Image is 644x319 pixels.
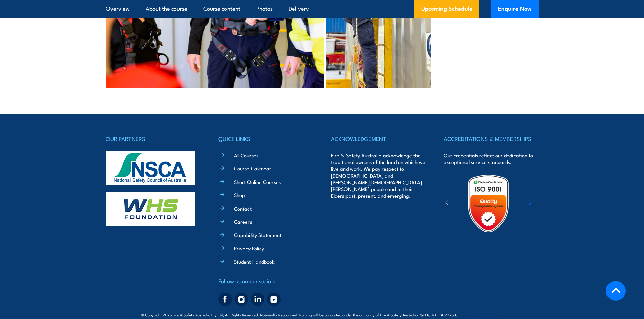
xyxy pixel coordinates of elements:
h4: Follow us on our socials [218,276,313,286]
a: All Courses [234,152,258,159]
p: Our credentials reflect our dedication to exceptional service standards. [444,152,538,165]
a: Student Handbook [234,258,275,265]
h4: ACKNOWLEDGEMENT [331,134,426,143]
h4: ACCREDITATIONS & MEMBERSHIPS [444,134,538,143]
h4: QUICK LINKS [218,134,313,143]
p: Fire & Safety Australia acknowledge the traditional owners of the land on which we live and work.... [331,152,426,199]
span: © Copyright 2025 Fire & Safety Australia Pty Ltd, All Rights Reserved. Nationally Recognised Trai... [141,311,503,318]
a: Shop [234,191,245,198]
a: Contact [234,205,252,212]
span: Site: [465,312,503,317]
img: whs-logo-footer [106,192,195,226]
a: Course Calendar [234,165,271,172]
a: Short Online Courses [234,178,281,185]
img: ewpa-logo [518,192,577,215]
h4: OUR PARTNERS [106,134,200,143]
img: Untitled design (19) [459,174,518,233]
img: nsca-logo-footer [106,151,195,185]
a: Privacy Policy [234,245,264,252]
a: Capability Statement [234,231,281,238]
a: Careers [234,218,252,225]
a: KND Digital [479,311,503,318]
